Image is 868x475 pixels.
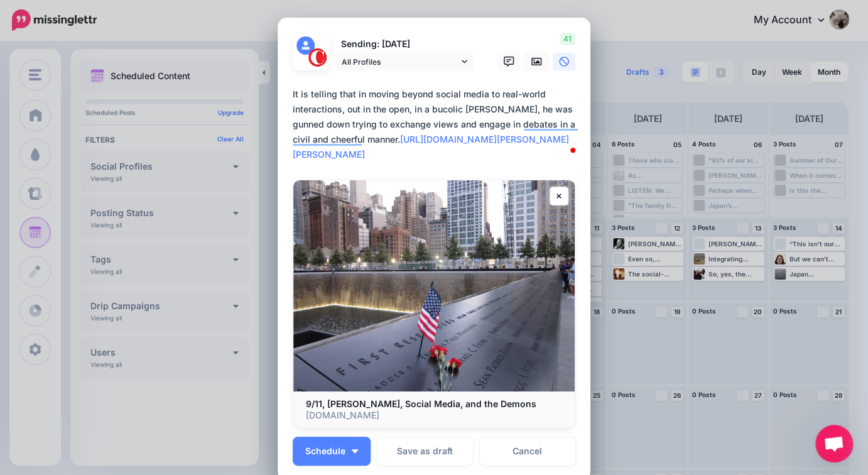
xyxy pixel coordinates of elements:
[342,55,458,68] span: All Profiles
[352,449,358,453] img: arrow-down-white.png
[308,48,327,67] img: 291864331_468958885230530_187971914351797662_n-bsa127305.png
[377,437,473,466] button: Save as draft
[306,410,562,421] p: [DOMAIN_NAME]
[335,53,474,71] a: All Profiles
[293,87,582,162] div: It is telling that in moving beyond social media to real-world interactions, out in the open, in ...
[293,180,575,391] img: 9/11, Charlie Kirk, Social Media, and the Demons
[306,398,536,409] b: 9/11, [PERSON_NAME], Social Media, and the Demons
[479,437,575,466] a: Cancel
[296,36,315,55] img: user_default_image.png
[293,437,371,466] button: Schedule
[335,37,474,52] p: Sending: [DATE]
[293,87,582,162] textarea: To enrich screen reader interactions, please activate Accessibility in Grammarly extension settings
[560,33,575,45] span: 41
[305,447,345,456] span: Schedule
